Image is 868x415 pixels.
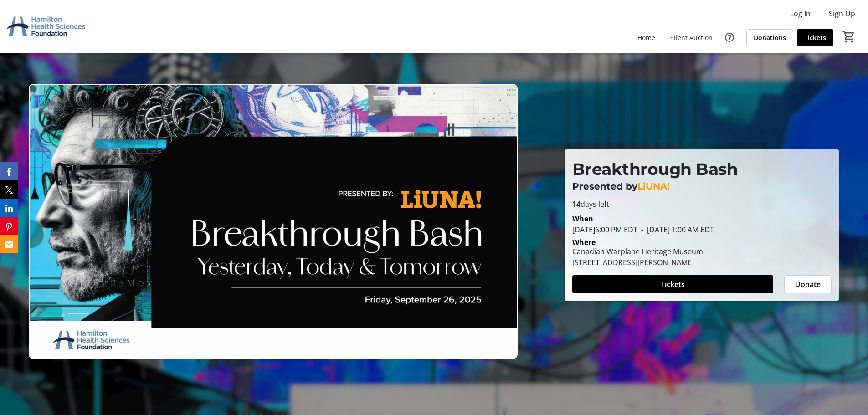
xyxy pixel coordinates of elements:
a: Silent Auction [663,29,720,46]
span: Home [637,33,655,42]
button: Help [720,28,739,46]
span: [DATE] 6:00 PM EDT [572,225,637,235]
button: Tickets [572,275,773,293]
button: Donate [784,275,832,293]
span: [DATE] 1:00 AM EDT [637,225,714,235]
span: LiUNA! [637,181,670,192]
span: 14 [572,199,580,209]
span: Sign Up [829,8,855,19]
div: When [572,213,593,224]
div: Canadian Warplane Heritage Museum [572,246,703,257]
button: Sign Up [822,6,863,21]
span: Log In [790,8,811,19]
span: Silent Auction [670,33,713,42]
span: - [637,225,647,235]
span: Tickets [661,279,685,290]
button: Log In [783,6,818,21]
div: Where [572,239,596,246]
a: Donations [746,29,793,46]
p: days left [572,199,832,210]
span: Tickets [804,33,826,42]
button: Cart [841,29,857,45]
img: Hamilton Health Sciences Foundation's Logo [5,4,87,49]
p: Breakthrough Bash [572,157,832,181]
span: Presented by [572,181,637,192]
a: Home [630,29,663,46]
div: [STREET_ADDRESS][PERSON_NAME] [572,257,703,268]
span: Donations [754,33,786,42]
span: Donate [795,279,821,290]
img: Campaign CTA Media Photo [29,84,518,359]
a: Tickets [797,29,833,46]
